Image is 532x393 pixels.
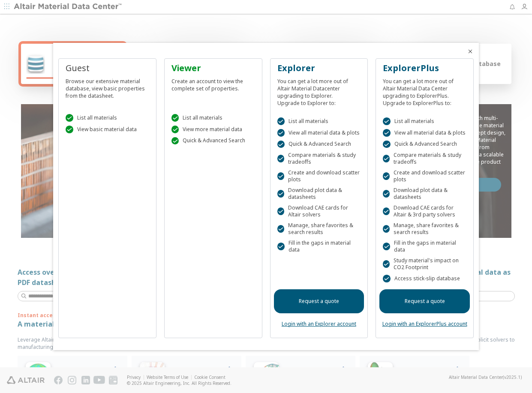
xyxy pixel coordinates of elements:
[277,155,284,162] div: 
[383,129,391,137] div: 
[277,117,361,125] div: List all materials
[383,243,390,250] div: 
[277,207,284,215] div: 
[277,129,285,137] div: 
[467,48,474,55] button: Close
[171,62,255,74] div: Viewer
[383,169,466,183] div: Create and download scatter plots
[66,114,149,122] div: List all materials
[171,126,255,133] div: View more material data
[66,126,73,133] div: 
[383,117,391,125] div: 
[171,114,255,122] div: List all materials
[383,155,390,162] div: 
[277,141,285,148] div: 
[383,275,466,282] div: Access stick-slip database
[379,289,470,313] a: Request a quote
[383,187,466,201] div: Download plot data & datasheets
[383,62,466,74] div: ExplorerPlus
[383,190,390,198] div: 
[277,190,284,198] div: 
[277,62,361,74] div: Explorer
[383,207,390,215] div: 
[66,62,149,74] div: Guest
[383,117,466,125] div: List all materials
[383,240,466,253] div: Fill in the gaps in material data
[66,74,149,99] div: Browse our extensive material database, view basic properties from the datasheet.
[383,275,391,282] div: 
[277,141,361,148] div: Quick & Advanced Search
[382,320,467,327] a: Login with an ExplorerPlus account
[66,114,73,122] div: 
[277,225,284,233] div: 
[171,137,179,145] div: 
[277,152,361,165] div: Compare materials & study tradeoffs
[383,129,466,137] div: View all material data & plots
[383,141,391,148] div: 
[383,152,466,165] div: Compare materials & study tradeoffs
[277,117,285,125] div: 
[383,260,390,268] div: 
[277,172,284,180] div: 
[277,222,361,236] div: Manage, share favorites & search results
[277,187,361,201] div: Download plot data & datasheets
[383,225,390,233] div: 
[171,74,255,92] div: Create an account to view the complete set of properties.
[171,114,179,122] div: 
[274,289,364,313] a: Request a quote
[277,243,285,250] div: 
[282,320,356,327] a: Login with an Explorer account
[383,141,466,148] div: Quick & Advanced Search
[277,129,361,137] div: View all material data & plots
[383,257,466,271] div: Study material's impact on CO2 Footprint
[383,222,466,236] div: Manage, share favorites & search results
[277,74,361,107] div: You can get a lot more out of Altair Material Datacenter upgrading to Explorer. Upgrade to Explor...
[277,169,361,183] div: Create and download scatter plots
[171,126,179,133] div: 
[277,204,361,218] div: Download CAE cards for Altair solvers
[171,137,255,145] div: Quick & Advanced Search
[383,172,390,180] div: 
[383,74,466,107] div: You can get a lot more out of Altair Material Data Center upgrading to ExplorerPlus. Upgrade to E...
[277,240,361,253] div: Fill in the gaps in material data
[383,204,466,218] div: Download CAE cards for Altair & 3rd party solvers
[66,126,149,133] div: View basic material data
